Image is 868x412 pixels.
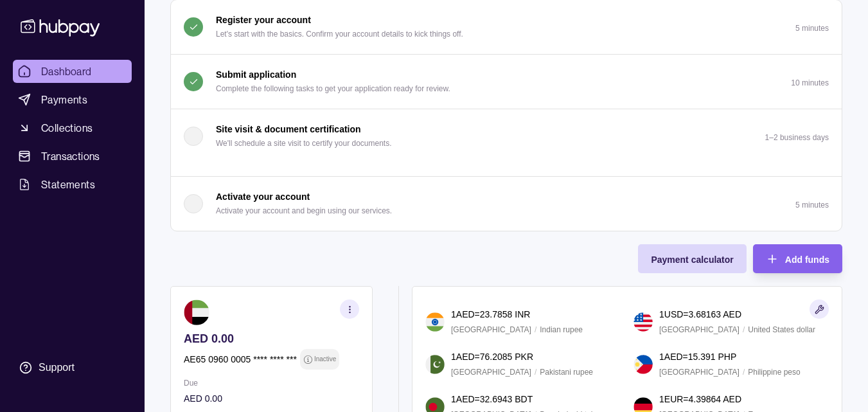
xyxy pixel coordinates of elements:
p: Activate your account [216,190,310,204]
p: Pakistani rupee [540,365,593,379]
div: Site visit & document certification We'll schedule a site visit to certify your documents.1–2 bus... [171,163,842,176]
p: / [535,323,536,337]
p: Indian rupee [540,323,583,337]
img: pk [425,355,445,374]
p: Complete the following tasks to get your application ready for review. [216,82,450,96]
a: Collections [13,116,132,139]
span: Transactions [41,148,100,164]
img: ph [633,355,653,374]
p: / [743,365,745,379]
a: Support [13,354,132,381]
p: 1 USD = 3.68163 AED [659,307,741,321]
p: 1 AED = 23.7858 INR [451,307,530,321]
p: AED 0.00 [184,391,359,406]
p: 1 AED = 76.2085 PKR [451,350,533,364]
p: Inactive [314,352,336,366]
p: Philippine peso [748,365,800,379]
a: Dashboard [13,60,132,83]
p: Let's start with the basics. Confirm your account details to kick things off. [216,27,463,41]
p: [GEOGRAPHIC_DATA] [659,365,740,379]
p: 1 EUR = 4.39864 AED [659,392,741,406]
button: Payment calculator [638,244,746,273]
p: 5 minutes [795,201,829,210]
p: 1 AED = 15.391 PHP [659,350,736,364]
a: Transactions [13,145,132,168]
button: Add funds [753,244,842,273]
span: Add funds [785,255,829,265]
p: 1 AED = 32.6943 BDT [451,392,533,406]
p: Register your account [216,13,311,27]
span: Payment calculator [651,255,733,265]
span: Dashboard [41,64,92,79]
p: Submit application [216,67,296,82]
img: in [425,312,445,332]
button: Submit application Complete the following tasks to get your application ready for review.10 minutes [171,55,842,109]
p: Activate your account and begin using our services. [216,204,392,218]
p: We'll schedule a site visit to certify your documents. [216,136,392,150]
span: Collections [41,120,93,136]
span: Payments [41,92,87,107]
p: / [535,365,536,379]
p: Due [184,376,359,390]
p: [GEOGRAPHIC_DATA] [659,323,740,337]
p: 10 minutes [791,78,829,87]
p: / [743,323,745,337]
p: [GEOGRAPHIC_DATA] [451,365,531,379]
a: Payments [13,88,132,111]
button: Site visit & document certification We'll schedule a site visit to certify your documents.1–2 bus... [171,109,842,163]
p: 1–2 business days [765,133,829,142]
p: AED 0.00 [184,332,359,346]
p: United States dollar [748,323,815,337]
span: Statements [41,177,95,192]
button: Activate your account Activate your account and begin using our services.5 minutes [171,177,842,231]
div: Support [39,361,75,375]
p: Site visit & document certification [216,122,361,136]
img: ae [184,300,209,325]
a: Statements [13,173,132,196]
p: 5 minutes [795,24,829,33]
p: [GEOGRAPHIC_DATA] [451,323,531,337]
img: us [633,312,653,332]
